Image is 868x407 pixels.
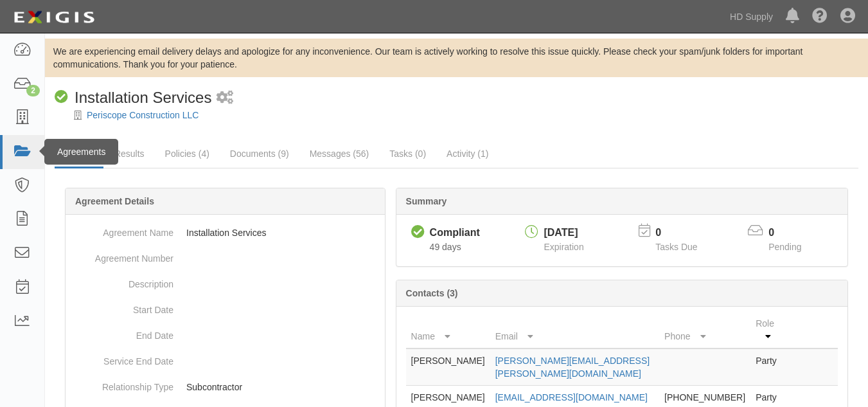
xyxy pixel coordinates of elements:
[768,242,801,252] span: Pending
[768,226,817,240] p: 0
[71,297,173,316] dt: Start Date
[300,141,379,167] a: Messages (56)
[45,45,868,71] div: We are experiencing email delivery delays and apologize for any inconvenience. Our team is active...
[544,242,583,252] span: Expiration
[220,141,299,167] a: Documents (9)
[495,356,650,379] a: [PERSON_NAME][EMAIL_ADDRESS][PERSON_NAME][DOMAIN_NAME]
[655,226,713,240] p: 0
[71,348,173,368] dt: Service End Date
[71,246,173,265] dt: Agreement Number
[55,91,68,104] i: Compliant
[26,85,40,96] div: 2
[380,141,436,167] a: Tasks (0)
[71,220,173,239] dt: Agreement Name
[430,242,461,252] span: Since 06/27/2025
[71,374,380,400] dd: Subcontractor
[44,139,118,165] div: Agreements
[55,87,211,109] div: Installation Services
[71,374,173,393] dt: Relationship Type
[750,312,786,348] th: Role
[812,9,828,24] i: Help Center - Complianz
[750,348,786,386] td: Party
[430,226,480,240] div: Compliant
[406,196,447,206] b: Summary
[71,220,380,246] dd: Installation Services
[655,242,697,252] span: Tasks Due
[217,91,233,105] i: 1 scheduled workflow
[411,226,425,239] i: Compliant
[75,89,211,106] span: Installation Services
[406,312,490,348] th: Name
[75,196,154,206] b: Agreement Details
[723,4,779,30] a: HD Supply
[105,141,154,167] a: Results
[71,323,173,342] dt: End Date
[406,348,490,386] td: [PERSON_NAME]
[406,288,458,298] b: Contacts (3)
[71,271,173,291] dt: Description
[490,312,659,348] th: Email
[437,141,498,167] a: Activity (1)
[155,141,219,167] a: Policies (4)
[659,312,750,348] th: Phone
[544,226,583,240] div: [DATE]
[495,392,648,402] a: [EMAIL_ADDRESS][DOMAIN_NAME]
[87,110,199,120] a: Periscope Construction LLC
[10,6,98,29] img: logo-5460c22ac91f19d4615b14bd174203de0afe785f0fc80cf4dbbc73dc1793850b.png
